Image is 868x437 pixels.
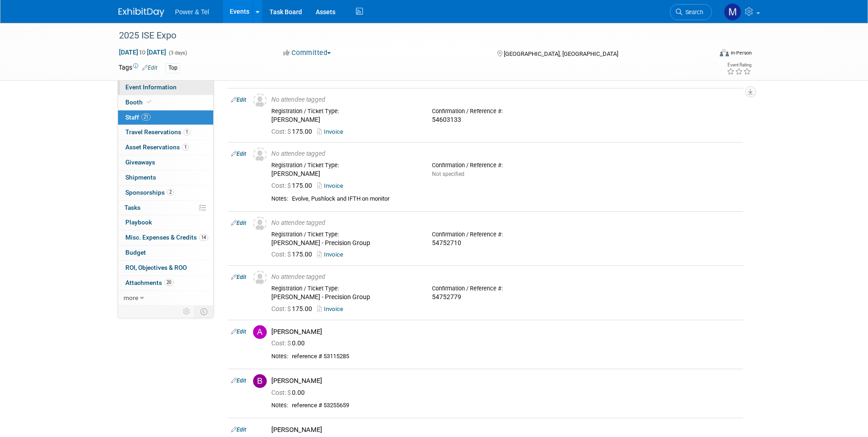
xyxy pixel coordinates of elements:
[118,110,213,125] a: Staff21
[166,63,180,73] div: Top
[231,377,246,384] a: Edit
[118,125,213,140] a: Travel Reservations1
[124,294,138,301] span: more
[138,49,147,56] span: to
[125,128,190,136] span: Travel Reservations
[271,251,316,258] span: 175.00
[125,279,173,286] span: Attachments
[125,174,156,181] span: Shipments
[118,95,213,110] a: Booth
[271,285,418,292] div: Registration / Ticket Type:
[118,261,213,275] a: ROI, Objectives & ROO
[199,234,208,241] span: 14
[432,162,579,169] div: Confirmation / Reference #:
[271,339,308,347] span: 0.00
[125,264,187,271] span: ROI, Objectives & ROO
[271,273,739,281] div: No attendee tagged
[292,353,739,361] div: reference # 53115285
[670,4,712,20] a: Search
[118,276,213,290] a: Attachments20
[253,325,267,339] img: A.jpg
[118,246,213,260] a: Budget
[720,49,729,56] img: Format-Inperson.png
[727,63,751,67] div: Event Rating
[271,305,316,312] span: 175.00
[167,189,174,196] span: 2
[271,328,739,336] div: [PERSON_NAME]
[118,80,213,95] a: Event Information
[271,389,308,396] span: 0.00
[125,114,151,121] span: Staff
[658,48,752,61] div: Event Format
[271,402,288,409] div: Notes:
[231,97,246,103] a: Edit
[231,426,246,433] a: Edit
[118,186,213,200] a: Sponsorships2
[317,251,347,258] a: Invoice
[231,151,246,157] a: Edit
[271,426,739,434] div: [PERSON_NAME]
[182,144,189,151] span: 1
[271,251,292,258] span: Cost: $
[271,293,418,301] div: [PERSON_NAME] - Precision Group
[175,8,209,16] span: Power & Tel
[280,48,334,58] button: Committed
[253,374,267,388] img: B.jpg
[119,8,164,17] img: ExhibitDay
[271,219,739,227] div: No attendee tagged
[118,291,213,306] a: more
[118,230,213,245] a: Misc. Expenses & Credits14
[118,155,213,170] a: Giveaways
[271,108,418,115] div: Registration / Ticket Type:
[317,182,347,189] a: Invoice
[125,158,155,166] span: Giveaways
[271,353,288,360] div: Notes:
[271,162,418,169] div: Registration / Ticket Type:
[125,249,146,256] span: Budget
[118,201,213,215] a: Tasks
[271,339,292,347] span: Cost: $
[724,3,741,21] img: Madalyn Bobbitt
[271,96,739,104] div: No attendee tagged
[231,274,246,280] a: Edit
[125,189,174,196] span: Sponsorships
[124,204,140,211] span: Tasks
[292,402,739,410] div: reference # 53255659
[253,271,267,284] img: Unassigned-User-Icon.png
[271,239,418,247] div: [PERSON_NAME] - Precision Group
[147,99,151,104] i: Booth reservation complete
[253,217,267,230] img: Unassigned-User-Icon.png
[118,170,213,185] a: Shipments
[504,50,618,57] span: [GEOGRAPHIC_DATA], [GEOGRAPHIC_DATA]
[271,305,292,312] span: Cost: $
[317,128,347,135] a: Invoice
[125,83,177,91] span: Event Information
[253,147,267,161] img: Unassigned-User-Icon.png
[125,98,153,106] span: Booth
[168,50,187,56] span: (3 days)
[271,116,418,124] div: [PERSON_NAME]
[253,93,267,107] img: Unassigned-User-Icon.png
[292,195,739,203] div: Evolve, Pushlock and IFTH on monitor
[271,195,288,202] div: Notes:
[141,114,151,120] span: 21
[432,108,579,115] div: Confirmation / Reference #:
[432,239,579,247] div: 54752710
[730,49,752,56] div: In-Person
[125,234,208,241] span: Misc. Expenses & Credits
[432,285,579,292] div: Confirmation / Reference #:
[682,9,703,16] span: Search
[271,231,418,238] div: Registration / Ticket Type:
[271,170,418,178] div: [PERSON_NAME]
[125,143,189,151] span: Asset Reservations
[142,65,157,71] a: Edit
[116,27,698,44] div: 2025 ISE Expo
[118,140,213,155] a: Asset Reservations1
[271,389,292,396] span: Cost: $
[271,128,292,135] span: Cost: $
[179,306,195,317] td: Personalize Event Tab Strip
[432,171,464,177] span: Not specified
[271,150,739,158] div: No attendee tagged
[231,328,246,335] a: Edit
[119,48,167,56] span: [DATE] [DATE]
